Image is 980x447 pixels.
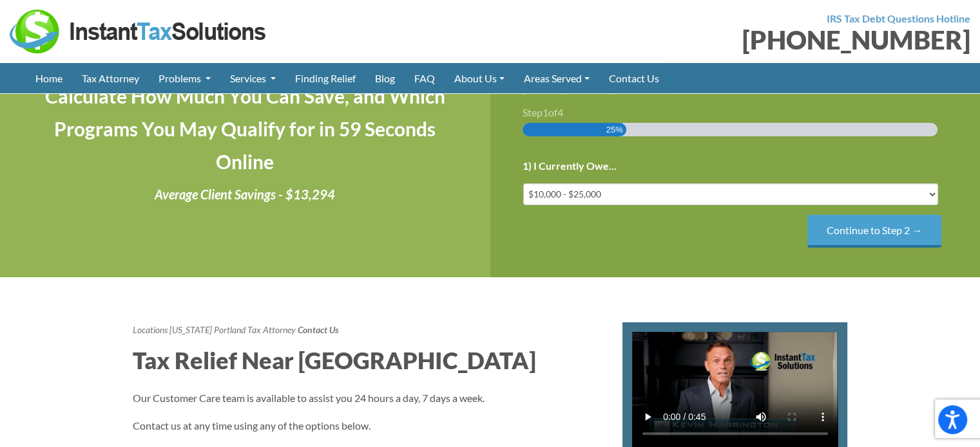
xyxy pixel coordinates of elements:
a: Contact Us [599,63,669,93]
a: Services [220,63,285,93]
h2: Tax Relief Near [GEOGRAPHIC_DATA] [133,344,603,376]
strong: Contact Us [298,324,339,335]
span: 25% [606,123,623,136]
a: Areas Served [514,63,599,93]
a: Instant Tax Solutions Logo [10,24,267,36]
p: Our Customer Care team is available to assist you 24 hours a day, 7 days a week. [133,389,603,406]
a: Locations [133,324,168,335]
h3: Step of [523,107,948,118]
a: Portland Tax Attorney [214,324,296,335]
a: FAQ [405,63,445,93]
a: Home [26,63,72,93]
a: Problems [149,63,220,93]
label: 1) I Currently Owe... [523,160,617,173]
p: Contact us at any time using any of the options below. [133,417,603,434]
a: About Us [445,63,514,93]
span: 1 [543,106,548,118]
span: 4 [557,106,563,118]
i: Average Client Savings - $13,294 [155,187,335,202]
h4: Calculate How Much You Can Save, and Which Programs You May Qualify for in 59 Seconds Online [32,80,458,178]
div: [PHONE_NUMBER] [500,27,971,53]
a: Tax Attorney [72,63,149,93]
strong: IRS Tax Debt Questions Hotline [827,12,970,24]
img: Instant Tax Solutions Logo [10,10,267,53]
a: [US_STATE] [169,324,212,335]
a: Blog [365,63,405,93]
a: Finding Relief [285,63,365,93]
input: Continue to Step 2 → [807,215,941,248]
